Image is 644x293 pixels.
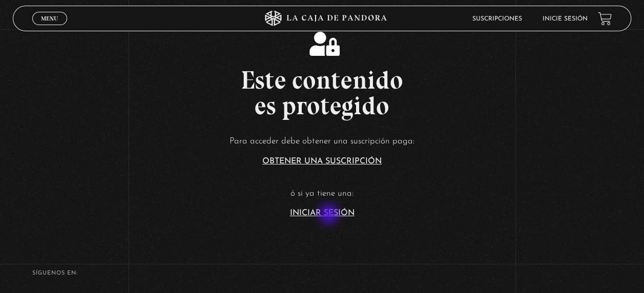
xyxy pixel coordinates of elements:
[290,209,355,217] a: Iniciar Sesión
[472,16,522,22] a: Suscripciones
[598,12,612,26] a: View your shopping cart
[543,16,588,22] a: Inicie sesión
[32,270,612,276] h4: SÍguenos en:
[38,24,62,31] span: Cerrar
[41,15,58,22] span: Menu
[262,157,382,165] a: Obtener una suscripción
